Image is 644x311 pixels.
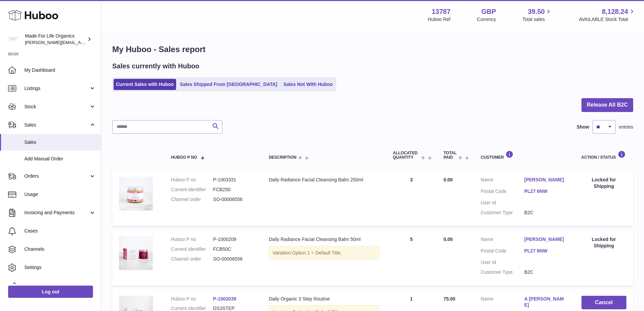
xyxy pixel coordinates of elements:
dt: Current identifier [171,186,213,193]
span: Huboo P no [171,155,197,160]
td: 3 [386,170,437,226]
div: Variation: [269,246,379,260]
span: Channels [24,246,96,252]
dt: Customer Type [481,209,524,216]
h2: Sales currently with Huboo [112,62,199,71]
strong: 13787 [432,7,451,16]
img: daily-radiance-facial-cleansing-balm-50ml-fcb50c-1.jpg [119,236,153,270]
a: Log out [8,286,93,298]
dt: Postal Code [481,188,524,196]
a: P-1002039 [213,296,236,302]
span: 75.00 [444,296,455,302]
a: Sales Not With Huboo [281,79,335,90]
dd: SO-00006556 [213,256,255,262]
dd: P-1003331 [213,177,255,183]
img: 137871728052274.jpg [119,177,153,210]
a: [PERSON_NAME] [524,177,568,183]
strong: GBP [481,7,496,16]
dt: User Id [481,200,524,206]
span: Sales [24,139,96,146]
div: Huboo Ref [428,16,451,23]
dt: Huboo P no [171,296,213,302]
div: Daily Radiance Facial Cleansing Balm 50ml [269,236,379,243]
div: Daily Radiance Facial Cleansing Balm 250ml [269,177,379,183]
div: Made For Life Organics [25,33,86,46]
a: Current Sales with Huboo [114,79,176,90]
a: PL27 6NW [524,188,568,195]
dt: Huboo P no [171,177,213,183]
dd: SO-00006556 [213,196,255,203]
span: 39.50 [528,7,545,16]
span: Sales [24,122,89,128]
span: Returns [24,283,96,289]
dt: Name [481,296,524,310]
span: Stock [24,104,89,110]
dd: P-1000209 [213,236,255,243]
dt: Name [481,236,524,244]
td: 5 [386,229,437,286]
span: Settings [24,264,96,271]
span: Cases [24,228,96,234]
dt: Current identifier [171,246,213,252]
h1: My Huboo - Sales report [112,44,633,55]
span: 0.00 [444,237,453,242]
button: Release All B2C [581,98,633,112]
button: Cancel [581,296,626,310]
a: 39.50 Total sales [522,7,552,23]
dt: Channel order [171,196,213,203]
dt: Postal Code [481,248,524,256]
span: Option 1 = Default Title; [292,250,342,256]
div: Locked for Shipping [581,236,626,249]
span: AVAILABLE Stock Total [579,16,636,23]
span: Usage [24,191,96,198]
span: My Dashboard [24,67,96,73]
a: [PERSON_NAME] [524,236,568,243]
a: A [PERSON_NAME] [524,296,568,309]
div: Currency [477,16,496,23]
dt: Customer Type [481,269,524,275]
dt: Huboo P no [171,236,213,243]
dd: B2C [524,209,568,216]
span: [PERSON_NAME][EMAIL_ADDRESS][PERSON_NAME][DOMAIN_NAME] [25,40,172,45]
span: Total sales [522,16,552,23]
label: Show [577,124,589,130]
dd: FCB250 [213,186,255,193]
a: 8,128.24 AVAILABLE Stock Total [579,7,636,23]
span: 8,128.24 [602,7,628,16]
span: 0.00 [444,177,453,182]
div: Customer [481,151,568,160]
span: entries [619,124,633,130]
a: PL27 6NW [524,248,568,254]
span: Description [269,155,296,160]
div: Locked for Shipping [581,177,626,190]
dd: B2C [524,269,568,275]
div: Action / Status [581,151,626,160]
dt: Channel order [171,256,213,262]
div: Daily Organic 3 Step Routine [269,296,379,302]
dt: User Id [481,259,524,266]
span: Orders [24,173,89,179]
span: Listings [24,85,89,92]
img: geoff.winwood@madeforlifeorganics.com [8,34,18,44]
span: Total paid [444,151,457,160]
dd: FCB50C [213,246,255,252]
a: Sales Shipped From [GEOGRAPHIC_DATA] [177,79,280,90]
span: ALLOCATED Quantity [393,151,420,160]
span: Invoicing and Payments [24,209,89,216]
span: Add Manual Order [24,156,96,162]
dt: Name [481,177,524,185]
